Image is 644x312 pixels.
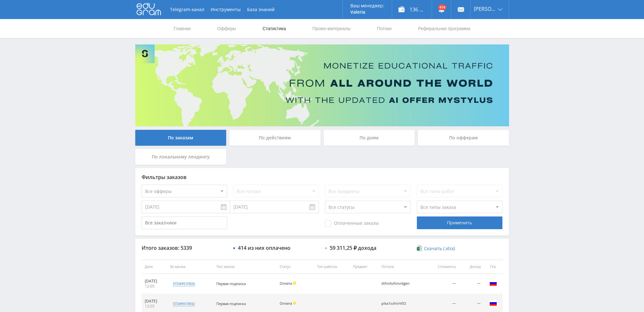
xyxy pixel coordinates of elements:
[135,44,509,126] img: Banner
[426,260,459,274] th: Стоимость
[378,260,426,274] th: Потоки
[293,302,296,305] span: Холд
[314,260,350,274] th: Тип работы
[418,130,509,146] div: По офферам
[145,284,164,289] div: 12:05
[350,10,384,15] p: Valeria
[173,301,195,306] div: std#9510932
[381,302,410,306] div: pika1ozhivVEO
[280,281,292,286] span: Оплата
[293,282,296,285] span: Холд
[142,245,227,251] div: Итого заказов: 5339
[325,220,379,227] span: Оплаченные заказы
[459,274,484,294] td: —
[145,299,164,304] div: [DATE]
[217,19,237,38] a: Офферы
[417,216,502,229] div: Применить
[167,260,213,274] th: № заказа
[417,245,422,251] img: xlsx
[238,245,290,251] div: 414 из них оплачено
[142,260,167,274] th: Дата
[381,282,410,286] div: dtfvidizfotvidgen
[350,260,378,274] th: Предмет
[280,301,292,306] span: Оплата
[330,245,376,251] div: 59 311,25 ₽ дохода
[426,274,459,294] td: —
[262,19,287,38] a: Статистика
[142,174,503,180] div: Фильтры заказов
[376,19,392,38] a: Потоки
[277,260,314,274] th: Статус
[142,216,227,229] input: Все заказчики
[489,279,497,287] img: rus.png
[145,304,164,309] div: 12:05
[216,301,246,306] span: Первая подписка
[324,130,415,146] div: По дням
[145,279,164,284] div: [DATE]
[418,19,471,38] a: Реферальная программа
[173,281,195,286] div: std#9510926
[484,260,503,274] th: Гео
[424,246,455,251] span: Скачать (.xlsx)
[173,19,191,38] a: Главная
[229,130,321,146] div: По действиям
[474,6,496,11] span: [PERSON_NAME]
[459,260,484,274] th: Доход
[417,245,455,252] a: Скачать (.xlsx)
[213,260,277,274] th: Тип заказа
[350,3,384,8] p: Ваш менеджер:
[312,19,351,38] a: Промо-материалы
[489,299,497,307] img: rus.png
[135,130,226,146] div: По заказам
[135,149,226,165] div: По локальному лендингу
[216,281,246,286] span: Первая подписка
